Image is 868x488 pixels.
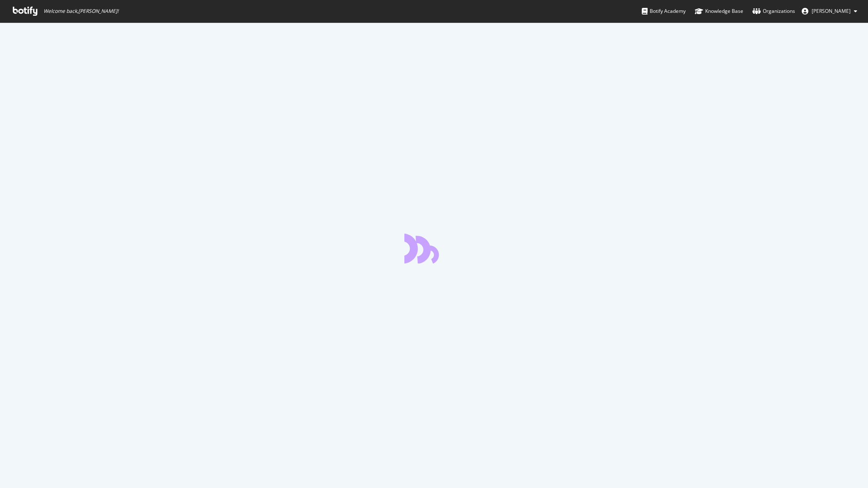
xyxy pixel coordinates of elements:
div: Organizations [752,7,795,15]
div: Knowledge Base [695,7,743,15]
div: animation [404,234,464,263]
span: Welcome back, [PERSON_NAME] ! [44,8,118,14]
div: Botify Academy [642,7,686,15]
span: Dejanee Dorville [812,7,851,14]
button: [PERSON_NAME] [795,5,864,18]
